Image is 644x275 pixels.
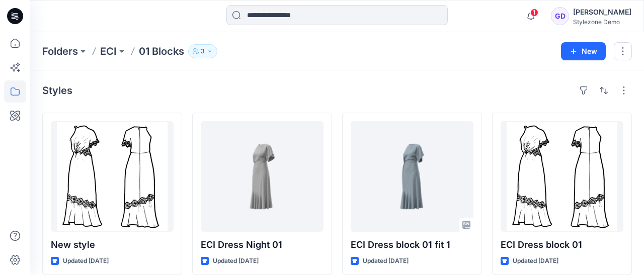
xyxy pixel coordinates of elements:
p: 3 [201,46,205,57]
h4: Styles [42,84,72,97]
p: Updated [DATE] [213,256,259,266]
button: New [561,42,606,60]
p: Updated [DATE] [513,256,558,266]
p: ECI Dress block 01 fit 1 [351,238,473,252]
a: ECI Dress Night 01 [201,121,324,232]
button: 3 [188,44,217,58]
span: 1 [530,9,538,17]
p: ECI Dress Night 01 [201,238,324,252]
p: New style [51,238,174,252]
p: Updated [DATE] [363,256,409,266]
div: Stylezone Demo [573,18,631,26]
a: ECI Dress block 01 [501,121,623,232]
p: ECI Dress block 01 [501,238,623,252]
p: Updated [DATE] [63,256,109,266]
a: ECI Dress block 01 fit 1 [351,121,473,232]
div: [PERSON_NAME] [573,6,631,18]
a: Folders [42,44,78,58]
a: ECI [100,44,117,58]
a: New style [51,121,174,232]
div: GD [551,7,569,25]
p: 01 Blocks [139,44,184,58]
